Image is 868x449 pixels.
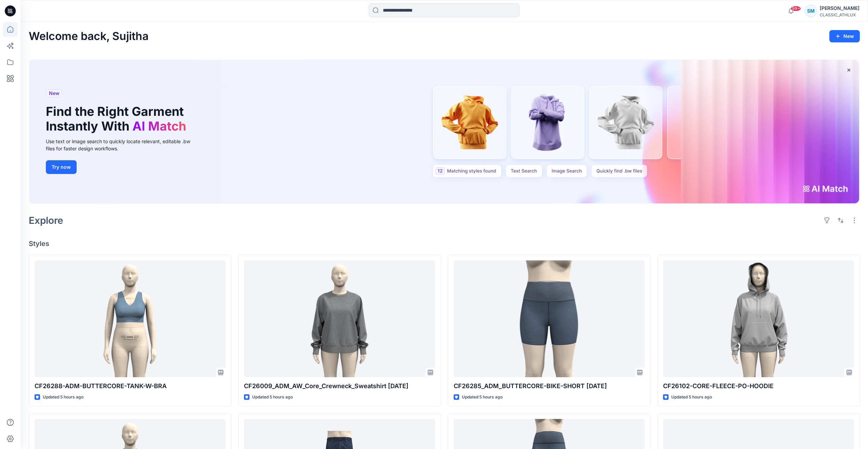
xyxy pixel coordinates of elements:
[820,12,859,17] div: CLASSIC_ATHLUX
[252,394,293,401] p: Updated 5 hours ago
[805,5,817,17] div: SM
[663,260,854,377] a: CF26102-CORE-FLEECE-PO-HOODIE
[671,394,712,401] p: Updated 5 hours ago
[29,30,148,43] h2: Welcome back, Sujitha
[132,119,186,134] span: AI Match
[46,104,190,134] h1: Find the Right Garment Instantly With
[46,160,77,174] button: Try now
[454,260,645,377] a: CF26285_ADM_BUTTERCORE-BIKE-SHORT 13OCT25
[35,381,225,391] p: CF26288-ADM-BUTTERCORE-TANK-W-BRA
[35,260,225,377] a: CF26288-ADM-BUTTERCORE-TANK-W-BRA
[46,138,200,152] div: Use text or image search to quickly locate relevant, editable .bw files for faster design workflows.
[820,4,859,12] div: [PERSON_NAME]
[791,6,801,11] span: 99+
[829,30,860,42] button: New
[663,381,854,391] p: CF26102-CORE-FLEECE-PO-HOODIE
[49,89,60,97] span: New
[462,394,503,401] p: Updated 5 hours ago
[43,394,83,401] p: Updated 5 hours ago
[244,260,435,377] a: CF26009_ADM_AW_Core_Crewneck_Sweatshirt 13OCT25
[244,381,435,391] p: CF26009_ADM_AW_Core_Crewneck_Sweatshirt [DATE]
[454,381,645,391] p: CF26285_ADM_BUTTERCORE-BIKE-SHORT [DATE]
[29,240,860,248] h4: Styles
[29,215,63,226] h2: Explore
